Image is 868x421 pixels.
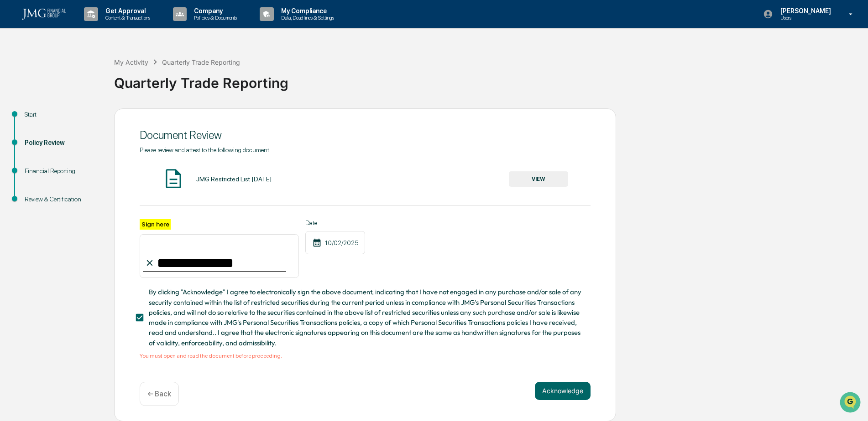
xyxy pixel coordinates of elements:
p: Users [773,15,836,21]
span: By clicking "Acknowledge" I agree to electronically sign the above document, indicating that I ha... [149,287,583,348]
div: You must open and read the document before proceeding. [140,353,591,359]
p: How can we help? [9,19,166,34]
span: Pylon [91,154,110,161]
button: VIEW [509,171,568,187]
div: 10/02/2025 [305,231,365,254]
div: Quarterly Trade Reporting [114,67,863,91]
span: Attestations [75,115,113,124]
p: Policies & Documents [187,15,241,21]
div: 🔎 [9,133,16,140]
button: Acknowledge [535,382,591,400]
iframe: Open customer support [839,391,863,416]
div: Start new chat [31,70,150,79]
div: Review & Certification [25,195,99,204]
div: We're available if you need us! [31,79,115,86]
div: 🗄️ [66,116,73,123]
p: Company [187,7,241,15]
span: Please review and attest to the following document. [140,146,271,154]
a: Powered byPylon [64,154,110,161]
div: Financial Reporting [25,166,99,176]
p: Content & Transactions [98,15,155,21]
div: My Activity [114,58,148,66]
div: JMG Restricted List [DATE] [196,175,272,183]
p: My Compliance [274,7,339,15]
span: Preclearance [18,115,59,124]
a: 🔎Data Lookup [5,128,61,145]
img: Document Icon [162,167,185,190]
img: logo [22,9,66,20]
div: Document Review [140,128,591,142]
div: 🖐️ [9,116,16,123]
a: 🗄️Attestations [63,111,117,128]
p: Get Approval [98,7,155,15]
label: Date [305,219,365,226]
p: [PERSON_NAME] [773,7,836,15]
p: Data, Deadlines & Settings [274,15,339,21]
span: Data Lookup [18,132,58,141]
img: 1746055101610-c473b297-6a78-478c-a979-82029cc54cd1 [9,70,26,86]
p: ← Back [147,390,171,398]
div: Policy Review [25,138,99,148]
button: Start new chat [155,72,166,83]
div: Quarterly Trade Reporting [162,58,240,66]
label: Sign here [140,219,171,230]
div: Start [25,110,99,119]
a: 🖐️Preclearance [5,111,63,128]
